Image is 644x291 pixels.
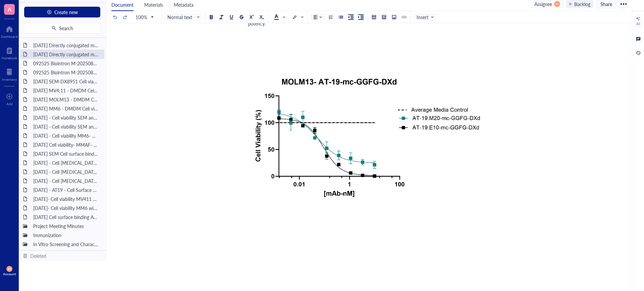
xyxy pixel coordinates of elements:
span: Share [600,1,612,7]
div: [DATE] - Cell [MEDICAL_DATA]- MOLM-13 (AML cell line) [30,167,102,176]
div: [DATE]- Cell viability MV411 with and without IgG Blocking - DX8951 [30,194,102,204]
div: [DATE] - Cell [MEDICAL_DATA]- MV4,11 (AML cell line) [30,176,102,186]
div: [DATE] MM6 - DMDM Cell viability [30,104,102,113]
a: Notebook [2,45,17,60]
div: Dashboard [1,34,18,39]
div: Add [6,102,13,106]
div: [DATE] Directly conjugated mc-GGFG-DXD MV4;11 - SEM and MM6 cell lines- Biointron mAbs directrly ... [30,41,102,50]
span: 100% [136,14,153,20]
div: [DATE] SEM Cell surface binding [30,149,102,158]
span: Search [59,25,73,31]
span: MD [555,3,559,5]
a: Inventory [2,67,17,81]
button: Search [24,23,100,33]
div: AI [636,21,640,26]
div: Murine [36,248,102,258]
div: Backlog [574,0,590,8]
img: genemod-experiment-image [248,71,487,204]
div: [DATE] Cell surface binding AT19 on SEM, RS411 and MV411 cell line [30,212,102,222]
span: Materials [144,1,163,8]
div: [DATE]- Cell viability MM6 with and without IgG Blocking - DX8951 [30,203,102,213]
div: Project Meeting Minutes [30,221,102,231]
span: Normal text [167,14,200,20]
div: [DATE] - Cell viability SEM and [GEOGRAPHIC_DATA]; 411- DMDM [30,122,102,131]
div: Inventory [2,77,17,81]
div: Notebook [2,56,17,60]
a: Dashboard [1,24,18,39]
span: Document [111,1,133,8]
div: 092525 Biointron M-202508132759 [30,68,102,77]
button: Create new [24,7,100,17]
div: [DATE] MV4;11 - DMDM Cell viability [30,86,102,95]
div: Assignee [534,0,552,8]
div: [DATE] MOLM13 - DMDM Cell viability [30,95,102,104]
span: Metadata [174,1,194,8]
div: Account [3,272,16,276]
div: [DATE] - Cell viability MM6- MMAF [30,131,102,140]
div: [DATE] - Cell viability SEM and RS; 411- DMDM with Fc block (needs to be completed) [30,113,102,122]
div: Immunization [30,230,102,240]
span: AE [8,267,11,270]
div: 092525 Biointron M-202508133026 [30,59,102,68]
div: [DATE] Directly conjugated mc-GGFG-DXd - Cell [MEDICAL_DATA]-MOML13 and RS411 cell lines- Biointr... [30,50,102,59]
div: In Vitro Screening and Characterization [30,239,102,249]
div: Deleted [30,252,46,260]
div: [DATE] Cell viability- MMAF- SEM and MV4,11 [30,140,102,149]
span: A [8,5,11,13]
div: [DATE] - Cell [MEDICAL_DATA]- MOLM-13 (AML cell line) [30,158,102,167]
div: [DATE] - AT19 - Cell Surface Binding assay on hFLT3 Transfected [MEDICAL_DATA] Cells (24 hours) [30,185,102,195]
span: Insert [417,14,434,20]
span: Create new [54,9,78,15]
div: [DATE] SEM-DX8951 Cell viability [30,77,102,86]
